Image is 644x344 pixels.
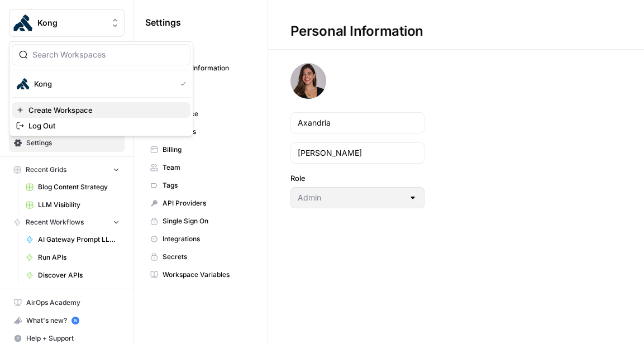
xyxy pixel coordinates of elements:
[163,109,251,119] span: Workspace
[16,77,30,90] img: Kong Logo
[163,163,251,173] span: Team
[28,120,182,131] span: Log Out
[145,212,256,230] a: Single Sign On
[163,127,251,137] span: Databases
[163,180,251,190] span: Tags
[145,248,256,266] a: Secrets
[9,41,193,136] div: Workspace: Kong
[9,134,125,152] a: Settings
[38,235,120,245] span: AI Gateway Prompt LLM Visibility
[145,16,181,29] span: Settings
[290,173,424,184] label: Role
[163,198,251,208] span: API Providers
[12,102,190,118] a: Create Workspace
[163,234,251,244] span: Integrations
[21,231,125,249] a: AI Gateway Prompt LLM Visibility
[145,59,256,77] a: Personal Information
[9,312,125,329] button: What's new? 5
[21,266,125,284] a: Discover APIs
[26,298,120,308] span: AirOps Academy
[34,78,171,89] span: Kong
[290,63,326,99] img: avatar
[38,200,120,210] span: LLM Visibility
[145,194,256,212] a: API Providers
[71,317,79,324] a: 5
[163,145,251,155] span: Billing
[26,333,120,343] span: Help + Support
[163,216,251,226] span: Single Sign On
[163,270,251,280] span: Workspace Variables
[145,230,256,248] a: Integrations
[38,270,120,280] span: Discover APIs
[145,176,256,194] a: Tags
[145,105,256,123] a: Workspace
[9,9,125,37] button: Workspace: Kong
[28,104,182,116] span: Create Workspace
[12,118,190,133] a: Log Out
[26,217,84,227] span: Recent Workflows
[145,141,256,159] a: Billing
[163,252,251,262] span: Secrets
[32,49,183,60] input: Search Workspaces
[21,196,125,214] a: LLM Visibility
[13,13,33,33] img: Kong Logo
[9,312,124,329] div: What's new?
[26,165,66,175] span: Recent Grids
[37,17,105,28] span: Kong
[26,138,120,148] span: Settings
[145,159,256,176] a: Team
[9,214,125,231] button: Recent Workflows
[38,252,120,262] span: Run APIs
[21,249,125,266] a: Run APIs
[145,123,256,141] a: Databases
[163,63,251,73] span: Personal Information
[9,161,125,178] button: Recent Grids
[74,318,77,323] text: 5
[268,22,446,40] div: Personal Information
[9,294,125,312] a: AirOps Academy
[21,178,125,196] a: Blog Content Strategy
[145,266,256,284] a: Workspace Variables
[38,182,120,192] span: Blog Content Strategy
